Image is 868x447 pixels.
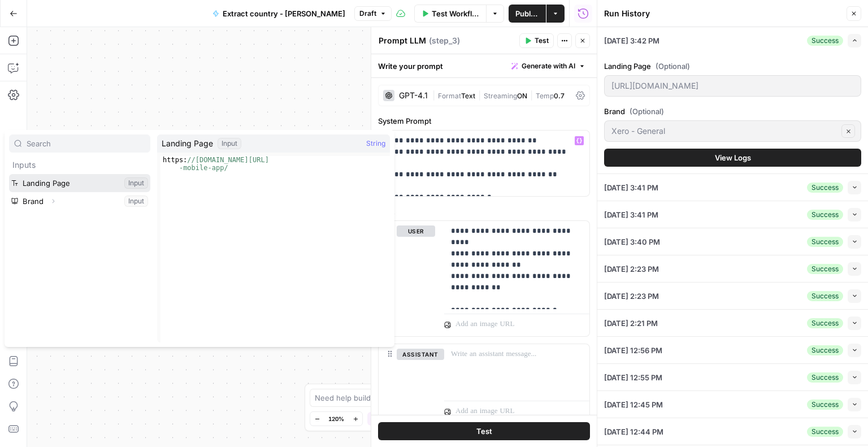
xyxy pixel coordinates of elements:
[604,149,861,167] button: View Logs
[379,35,426,46] textarea: Prompt LLM
[630,106,664,117] span: (Optional)
[604,60,861,72] label: Landing Page
[378,115,590,127] label: System Prompt
[807,183,843,193] div: Success
[507,59,590,73] button: Generate with AI
[527,89,536,101] span: |
[397,349,444,360] button: assistant
[429,35,460,46] span: ( step_3 )
[807,372,843,383] div: Success
[604,399,663,410] span: [DATE] 12:45 PM
[206,5,352,23] button: Extract country - [PERSON_NAME]
[371,54,597,77] div: Write your prompt
[807,264,843,274] div: Success
[807,210,843,220] div: Success
[604,290,659,302] span: [DATE] 2:23 PM
[379,344,435,423] div: assistant
[399,92,428,99] div: GPT-4.1
[27,138,145,149] input: Search
[461,92,475,100] span: Text
[535,36,549,46] span: Test
[397,225,435,237] button: user
[476,426,492,437] span: Test
[354,6,392,21] button: Draft
[715,152,751,163] span: View Logs
[604,209,658,220] span: [DATE] 3:41 PM
[9,156,150,174] p: Inputs
[807,36,843,46] div: Success
[9,192,150,210] button: Select variable Brand
[604,182,658,193] span: [DATE] 3:41 PM
[536,92,554,100] span: Temp
[515,8,539,19] span: Publish
[807,345,843,355] div: Success
[162,138,213,149] span: Landing Page
[807,237,843,247] div: Success
[807,318,843,328] div: Success
[554,92,565,100] span: 0.7
[604,318,658,329] span: [DATE] 2:21 PM
[604,372,662,383] span: [DATE] 12:55 PM
[359,8,376,19] span: Draft
[604,263,659,275] span: [DATE] 2:23 PM
[342,92,553,125] div: WorkflowSet InputsInputs
[517,92,527,100] span: ON
[223,8,345,19] span: Extract country - [PERSON_NAME]
[328,414,344,423] span: 120%
[432,89,438,101] span: |
[379,221,435,336] div: user
[807,291,843,301] div: Success
[475,89,484,101] span: |
[509,5,546,23] button: Publish
[378,422,590,440] button: Test
[9,174,150,192] button: Select variable Landing Page
[519,33,554,48] button: Test
[378,206,590,217] label: Chat
[604,426,663,437] span: [DATE] 12:44 PM
[218,138,241,149] div: Input
[438,92,461,100] span: Format
[656,60,690,72] span: (Optional)
[342,350,553,383] div: EndOutput
[611,125,838,137] input: Xero - General
[366,138,385,149] span: String
[484,92,517,100] span: Streaming
[604,236,660,248] span: [DATE] 3:40 PM
[604,106,861,117] label: Brand
[807,400,843,410] div: Success
[807,427,843,437] div: Success
[432,8,480,19] span: Test Workflow
[414,5,487,23] button: Test Workflow
[522,61,575,71] span: Generate with AI
[604,345,662,356] span: [DATE] 12:56 PM
[604,35,659,46] span: [DATE] 3:42 PM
